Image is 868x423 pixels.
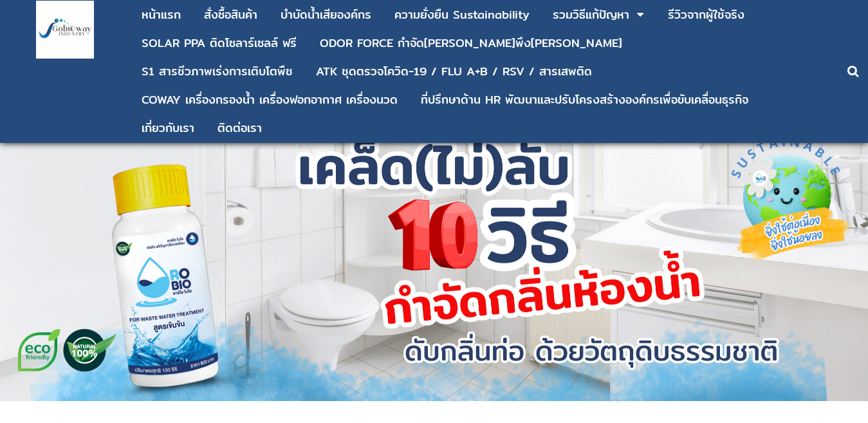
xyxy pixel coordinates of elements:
div: เกี่ยวกับเรา [142,122,194,134]
a: สั่งซื้อสินค้า [204,3,257,27]
a: รวมวิธีแก้ปัญหา [553,3,629,27]
div: ความยั่งยืน Sustainability [394,9,530,21]
a: COWAY เครื่องกรองน้ำ เครื่องฟอกอากาศ เครื่องนวด [142,88,398,112]
a: ODOR FORCE กำจัด[PERSON_NAME]พึง[PERSON_NAME] [320,31,622,55]
div: รีวิวจากผู้ใช้จริง [668,9,744,21]
div: ที่ปรึกษาด้าน HR พัฒนาและปรับโครงสร้างองค์กรเพื่อขับเคลื่อนธุรกิจ [421,94,748,106]
div: ติดต่อเรา [217,122,262,134]
a: ความยั่งยืน Sustainability [394,3,530,27]
a: ATK ชุดตรวจโควิด-19 / FLU A+B / RSV / สารเสพติด [316,59,592,84]
div: บําบัดน้ำเสียองค์กร [281,9,371,21]
a: หน้าแรก [142,3,181,27]
div: SOLAR PPA ติดโซลาร์เซลล์ ฟรี [142,37,297,49]
div: ATK ชุดตรวจโควิด-19 / FLU A+B / RSV / สารเสพติด [316,66,592,77]
div: COWAY เครื่องกรองน้ำ เครื่องฟอกอากาศ เครื่องนวด [142,94,398,106]
a: ติดต่อเรา [217,116,262,140]
a: ที่ปรึกษาด้าน HR พัฒนาและปรับโครงสร้างองค์กรเพื่อขับเคลื่อนธุรกิจ [421,88,748,112]
a: รีวิวจากผู้ใช้จริง [668,3,744,27]
div: ODOR FORCE กำจัด[PERSON_NAME]พึง[PERSON_NAME] [320,37,622,49]
div: S1 สารชีวภาพเร่งการเติบโตพืช [142,66,293,77]
a: เกี่ยวกับเรา [142,116,194,140]
div: หน้าแรก [142,9,181,21]
a: SOLAR PPA ติดโซลาร์เซลล์ ฟรี [142,31,297,55]
a: S1 สารชีวภาพเร่งการเติบโตพืช [142,59,293,84]
div: รวมวิธีแก้ปัญหา [553,9,629,21]
img: large-1644130236041.jpg [36,1,94,59]
a: บําบัดน้ำเสียองค์กร [281,3,371,27]
div: สั่งซื้อสินค้า [204,9,257,21]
